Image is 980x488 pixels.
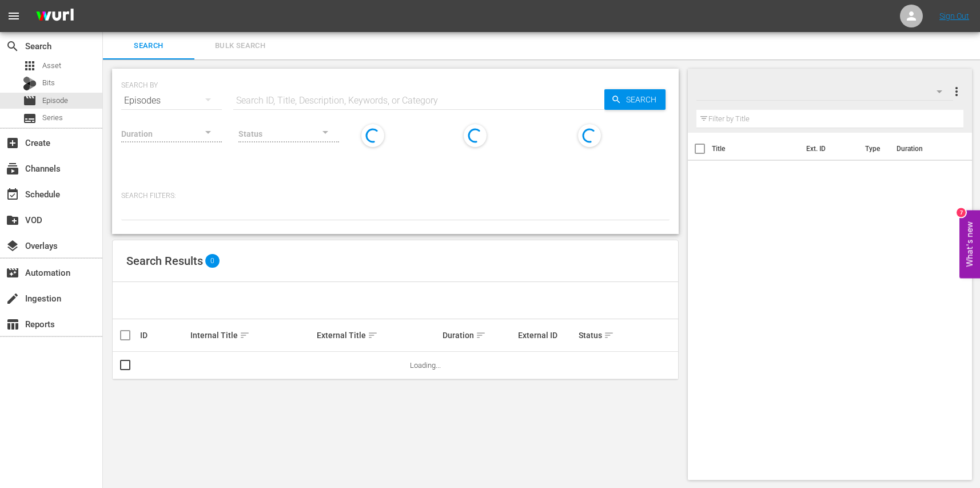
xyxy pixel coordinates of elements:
span: Series [23,112,37,125]
div: ID [140,331,187,340]
img: ans4CAIJ8jUAAAAAAAAAAAAAAAAAAAAAAAAgQb4GAAAAAAAAAAAAAAAAAAAAAAAAJMjXAAAAAAAAAAAAAAAAAAAAAAAAgAT5G... [27,3,82,30]
div: External Title [317,328,439,342]
div: External ID [518,331,575,340]
span: menu [7,9,21,23]
div: Internal Title [190,328,313,342]
th: Title [712,133,799,165]
span: Asset [42,60,61,72]
span: Series [42,112,63,124]
span: sort [476,330,486,340]
span: sort [240,330,250,340]
span: more_vert [950,85,963,98]
span: Asset [23,59,37,73]
th: Type [858,133,890,165]
th: Duration [890,133,958,165]
span: Search [622,89,666,110]
button: Search [604,89,666,110]
th: Ext. ID [799,133,859,165]
span: Create [6,136,19,150]
span: Search [6,39,19,53]
span: Search Results [126,254,203,268]
span: Schedule [6,188,19,201]
div: 7 [957,208,966,217]
span: Reports [6,318,19,331]
span: Loading... [410,361,441,370]
div: Duration [443,328,515,342]
span: Episode [23,94,37,108]
span: Channels [6,162,19,176]
span: Automation [6,266,19,280]
span: 0 [205,254,220,268]
span: VOD [6,213,19,227]
button: Open Feedback Widget [959,210,980,278]
div: Status [579,328,626,342]
span: Ingestion [6,292,19,306]
span: Search [110,39,188,53]
span: Bits [42,77,55,89]
a: Sign Out [939,11,969,21]
span: Episode [42,95,68,106]
p: Search Filters: [121,191,670,201]
span: sort [368,330,378,340]
span: Overlays [6,239,19,253]
div: Episodes [121,85,222,117]
span: sort [604,330,614,340]
div: Bits [23,77,37,90]
button: more_vert [950,78,963,105]
span: Bulk Search [201,39,279,53]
